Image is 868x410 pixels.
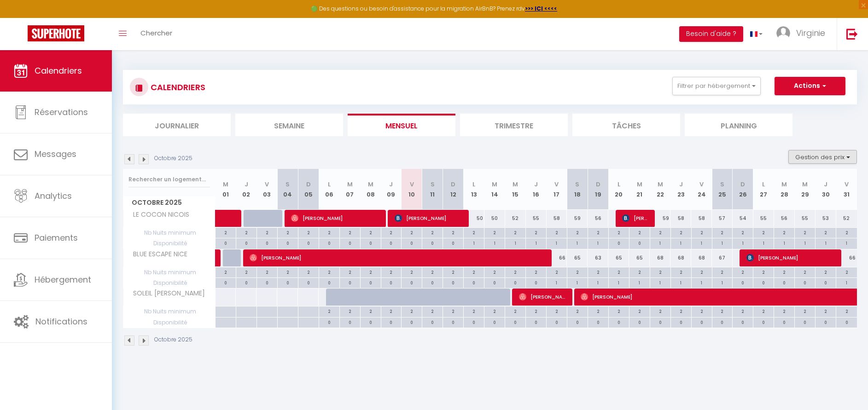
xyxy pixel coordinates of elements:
div: 2 [795,306,815,315]
div: 1 [505,238,525,247]
div: 2 [443,228,463,237]
span: [PERSON_NAME] [622,209,650,227]
div: 0 [484,318,505,326]
div: 1 [526,238,546,247]
a: Chercher [134,18,179,50]
div: 2 [422,306,443,315]
div: 0 [257,238,277,247]
div: 2 [402,228,422,237]
div: 2 [381,267,402,276]
div: 65 [567,249,588,266]
div: 2 [361,306,381,315]
div: 2 [567,228,588,237]
div: 2 [567,306,588,315]
span: Disponibilité [123,238,215,248]
div: 2 [547,267,567,276]
div: 0 [816,278,836,287]
div: 2 [816,306,836,315]
span: Réservations [35,106,88,118]
div: 1 [733,238,753,247]
span: Disponibilité [123,318,215,328]
abbr: V [699,180,704,189]
div: 2 [526,228,546,237]
div: 0 [402,238,422,247]
div: 2 [216,267,236,276]
div: 57 [712,210,733,227]
div: 2 [464,228,484,237]
a: ... Virginie [769,18,837,50]
div: 55 [526,210,547,227]
span: BLUE ESCAPE NICE [125,249,190,260]
div: 0 [567,318,588,326]
th: 06 [319,169,339,210]
div: 2 [505,306,525,315]
abbr: L [328,180,331,189]
div: 2 [774,306,794,315]
div: 0 [278,238,298,247]
div: 2 [671,306,691,315]
div: 1 [795,238,815,247]
img: ... [776,26,790,40]
abbr: M [347,180,353,189]
div: 0 [381,238,402,247]
img: logout [846,28,858,40]
span: [PERSON_NAME] [395,209,464,227]
div: 1 [484,238,505,247]
div: 2 [402,306,422,315]
div: 58 [670,210,691,227]
abbr: M [223,180,228,189]
div: 0 [340,238,360,247]
div: 0 [774,278,794,287]
abbr: V [410,180,414,189]
div: 2 [402,267,422,276]
div: 2 [609,267,629,276]
div: 0 [422,238,443,247]
abbr: M [658,180,663,189]
div: 68 [650,249,670,266]
th: 08 [360,169,381,210]
div: 1 [692,278,712,287]
div: 0 [484,278,505,287]
div: 2 [588,228,608,237]
th: 12 [443,169,464,210]
div: 2 [836,306,857,315]
span: Hébergement [35,274,91,285]
th: 20 [608,169,629,210]
th: 13 [464,169,484,210]
p: Octobre 2025 [154,154,192,163]
div: 0 [340,318,360,326]
div: 67 [712,249,733,266]
div: 65 [608,249,629,266]
div: 66 [836,249,857,266]
div: 2 [774,228,794,237]
li: Semaine [235,114,343,136]
div: 1 [753,238,774,247]
div: 0 [278,278,298,287]
div: 2 [712,267,733,276]
span: Virginie [796,27,825,39]
div: 2 [484,306,505,315]
div: 2 [484,228,505,237]
div: 2 [257,228,277,237]
th: 21 [629,169,650,210]
div: 2 [712,306,733,315]
span: Nb Nuits minimum [123,228,215,238]
div: 0 [402,318,422,326]
div: 2 [692,267,712,276]
div: 2 [236,228,256,237]
div: 56 [588,210,608,227]
div: 2 [692,228,712,237]
div: 68 [670,249,691,266]
div: 50 [484,210,505,227]
abbr: S [431,180,435,189]
div: 1 [650,278,670,287]
div: 2 [340,267,360,276]
div: 54 [733,210,753,227]
div: 0 [547,318,567,326]
div: 2 [298,228,319,237]
div: 0 [588,318,608,326]
div: 2 [464,267,484,276]
div: 55 [753,210,774,227]
div: 0 [505,318,525,326]
div: 2 [650,267,670,276]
